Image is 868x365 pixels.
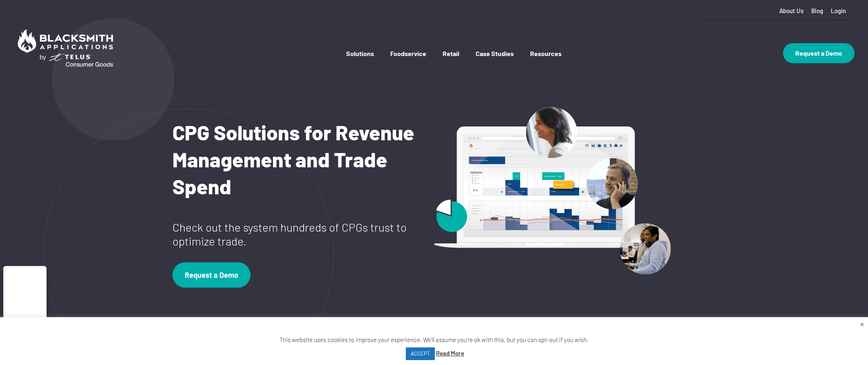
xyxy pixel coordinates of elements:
a: Solutions [346,50,374,74]
img: Blacksmith Applications by TELUS Consumer Goods [13,25,117,71]
p: Check out the system hundreds of CPGs trust to optimize trade. [172,220,416,248]
a: Close the cookie bar [860,319,864,328]
a: Case Studies [476,50,514,74]
a: Request a Demo [172,262,251,288]
a: Read More [436,348,464,359]
span: This website uses cookies to improve your experience. We'll assume you're ok with this, but you c... [280,336,588,357]
a: Login [831,7,846,14]
a: Retail [443,50,459,74]
a: Foodservice [390,50,426,74]
a: Request a Demo [783,43,855,63]
a: ACCEPT [406,347,435,360]
a: Resources [530,50,562,74]
h1: CPG Solutions for Revenue Management and Trade Spend [172,119,416,200]
a: About Us [779,7,803,14]
img: header-image [400,98,698,284]
a: Blog [811,7,823,14]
